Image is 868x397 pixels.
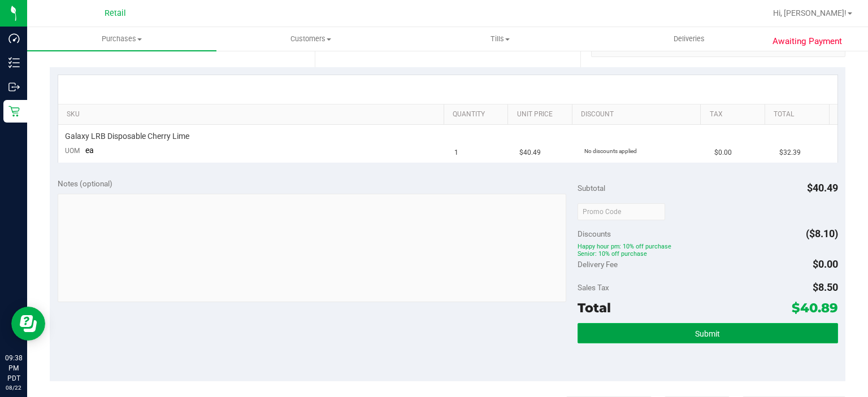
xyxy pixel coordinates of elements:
[406,27,595,51] a: Tills
[27,34,216,44] span: Purchases
[453,110,504,119] a: Quantity
[454,147,458,158] span: 1
[578,323,837,343] button: Submit
[27,27,216,51] a: Purchases
[8,33,20,44] inline-svg: Dashboard
[517,110,568,119] a: Unit Price
[65,131,189,142] span: Galaxy LRB Disposable Cherry Lime
[65,147,80,155] span: UOM
[105,8,126,18] span: Retail
[406,34,594,44] span: Tills
[813,281,838,293] span: $8.50
[67,110,439,119] a: SKU
[578,243,837,251] span: Happy hour pm: 10% off purchase
[695,329,720,338] span: Submit
[773,8,847,18] span: Hi, [PERSON_NAME]!
[217,34,405,44] span: Customers
[578,203,665,220] input: Promo Code
[8,106,20,117] inline-svg: Retail
[578,250,837,258] span: Senior: 10% off purchase
[519,147,541,158] span: $40.49
[714,147,732,158] span: $0.00
[578,260,618,269] span: Delivery Fee
[774,110,824,119] a: Total
[584,148,637,154] span: No discounts applied
[807,182,838,194] span: $40.49
[806,228,838,239] span: ($8.10)
[779,147,801,158] span: $32.39
[792,300,838,316] span: $40.89
[658,34,720,44] span: Deliveries
[5,383,22,392] p: 08/22
[578,300,611,316] span: Total
[11,307,45,341] iframe: Resource center
[578,184,605,193] span: Subtotal
[772,35,842,48] span: Awaiting Payment
[581,110,696,119] a: Discount
[578,224,611,244] span: Discounts
[8,57,20,68] inline-svg: Inventory
[58,179,112,188] span: Notes (optional)
[578,283,609,292] span: Sales Tax
[594,27,784,51] a: Deliveries
[85,146,94,155] span: ea
[710,110,761,119] a: Tax
[5,353,22,383] p: 09:38 PM PDT
[813,258,838,270] span: $0.00
[8,81,20,93] inline-svg: Outbound
[216,27,406,51] a: Customers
